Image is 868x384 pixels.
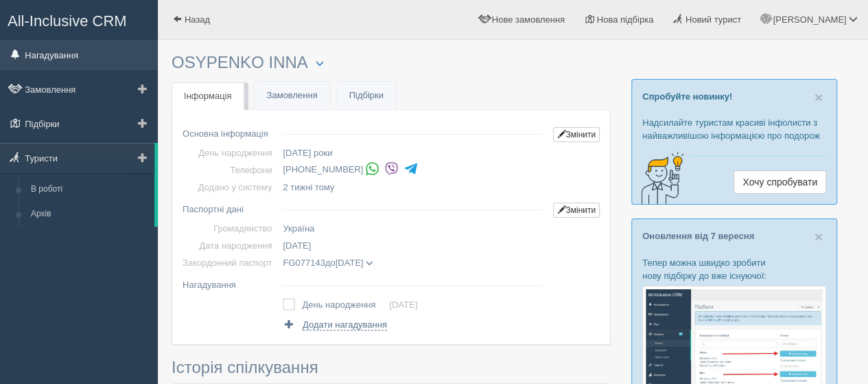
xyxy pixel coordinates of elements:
td: Додано у систему [183,179,277,196]
a: [DATE] [389,300,417,310]
td: День народження [183,144,277,161]
a: Змінити [553,203,600,218]
span: Новий турист [685,14,741,25]
a: Хочу спробувати [734,170,826,194]
a: Інформація [172,82,244,111]
span: [DATE] [336,258,364,268]
span: до [283,258,373,268]
a: Оновлення від 7 вересня [642,231,754,241]
a: В роботі [25,177,154,202]
span: All-Inclusive CRM [8,12,127,30]
span: × [814,229,823,245]
span: Нова підбірка [597,14,654,25]
td: Телефони [183,161,277,179]
img: whatsapp-colored.svg [365,161,379,176]
a: All-Inclusive CRM [1,1,157,38]
span: Інформація [184,91,232,101]
td: Паспортні дані [183,196,277,220]
td: [DATE] роки [277,144,548,161]
p: Надсилайте туристам красиві інфолисти з найважливішою інформацією про подорож [642,116,826,142]
p: Тепер можна швидко зробити нову підбірку до вже існуючої: [642,256,826,282]
span: Нове замовлення [492,14,565,25]
a: Підбірки [337,82,396,110]
span: FG077143 [283,258,325,268]
img: creative-idea-2907357.png [632,150,687,205]
td: День народження [302,295,389,315]
button: Close [814,90,823,104]
td: Дата народження [183,237,277,254]
img: telegram-colored-4375108.svg [403,161,418,176]
button: Close [814,229,823,244]
span: [PERSON_NAME] [773,14,846,25]
img: viber-colored.svg [384,161,399,176]
a: Архів [25,202,154,227]
a: Додати нагадування [283,318,386,331]
span: Назад [185,14,210,25]
span: 2 тижні тому [283,182,334,192]
td: Громадянство [183,220,277,237]
td: Закордонний паспорт [183,254,277,271]
span: Додати нагадування [303,319,387,330]
td: Нагадування [183,271,277,293]
span: × [814,89,823,105]
span: [DATE] [283,240,311,251]
p: Спробуйте новинку! [642,90,826,103]
a: Замовлення [255,82,330,110]
td: Україна [277,220,548,237]
h3: OSYPENKO INNA [172,54,611,72]
td: Основна інформація [183,120,277,144]
li: [PHONE_NUMBER] [283,160,548,179]
h3: Історія спілкування [172,359,611,376]
a: Змінити [553,127,600,142]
